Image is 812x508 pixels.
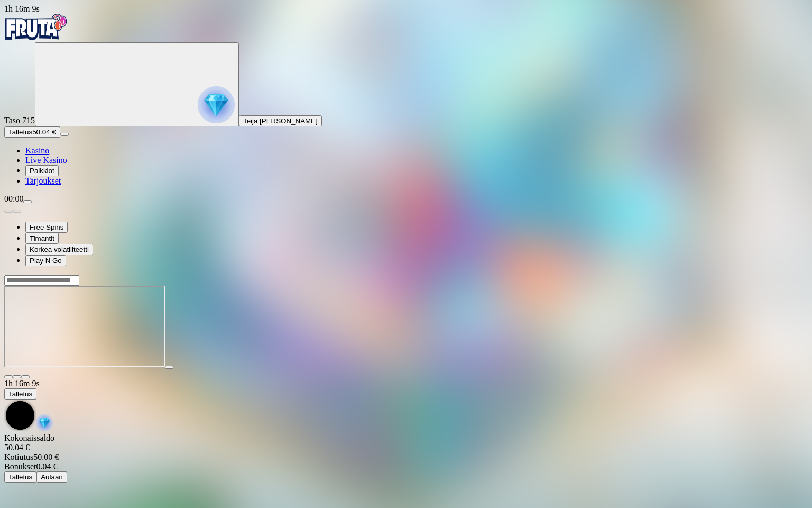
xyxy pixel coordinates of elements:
button: Free Spins [25,222,68,233]
button: Talletusplus icon50.04 € [4,126,60,138]
button: Palkkiot [25,165,59,176]
div: 50.00 € [4,452,808,462]
button: next slide [13,210,21,213]
div: Game menu content [4,433,808,483]
span: Talletus [8,473,32,481]
button: play icon [165,366,173,369]
span: user session time [4,4,40,13]
nav: Primary [4,14,808,186]
button: Korkea volatiliteetti [25,244,93,255]
span: Teija [PERSON_NAME] [243,117,318,125]
div: Kokonaissaldo [4,433,808,452]
img: Fruta [4,14,68,40]
button: reward progress [35,42,239,126]
div: 0.04 € [4,462,808,471]
a: Live Kasino [25,156,67,165]
input: Search [4,275,79,286]
iframe: Prism of Gems [4,286,165,367]
div: Game menu [4,379,808,433]
nav: Main menu [4,146,808,186]
span: Korkea volatiliteetti [30,246,89,253]
button: Aulaan [36,471,67,483]
button: Teija [PERSON_NAME] [239,115,322,126]
div: 50.04 € [4,443,808,452]
span: Taso 715 [4,116,35,125]
span: Timantit [30,234,54,242]
span: 00:00 [4,194,23,203]
button: Play N Go [25,255,66,266]
span: Kotiutus [4,452,33,461]
span: Play N Go [30,257,62,265]
span: Aulaan [41,473,63,481]
span: Palkkiot [30,167,54,175]
button: Timantit [25,233,59,244]
button: menu [60,133,69,136]
img: reward-icon [36,414,53,431]
button: fullscreen-exit icon [21,375,30,378]
button: Talletus [4,471,36,483]
a: Tarjoukset [25,176,61,185]
a: Fruta [4,33,68,42]
button: menu [23,200,32,203]
span: user session time [4,379,40,388]
span: Free Spins [30,223,63,231]
button: prev slide [4,210,13,213]
img: reward progress [198,86,235,123]
a: Kasino [25,146,49,155]
span: Talletus [8,390,32,398]
span: Talletus [8,128,32,136]
button: chevron-down icon [13,375,21,378]
span: 50.04 € [32,128,56,136]
span: Bonukset [4,462,36,471]
button: close icon [4,375,13,378]
button: Talletus [4,388,36,400]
